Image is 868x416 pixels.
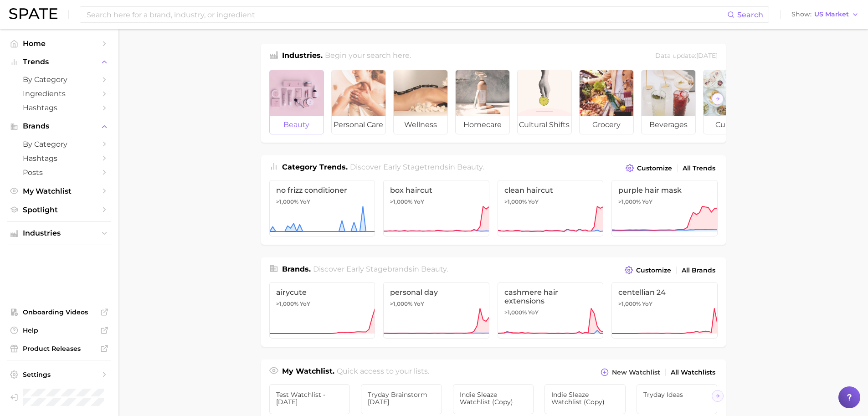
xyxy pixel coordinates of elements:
span: wellness [394,116,447,134]
a: All Brands [679,264,718,277]
a: centellian 24>1,000% YoY [611,282,718,339]
a: box haircut>1,000% YoY [383,180,489,236]
span: Settings [23,370,96,379]
span: beauty [270,116,324,134]
span: >1,000% [276,300,298,307]
span: Hashtags [23,154,96,163]
span: personal care [332,116,385,134]
a: Tryday Brainstorm [DATE] [361,384,442,414]
span: grocery [580,116,633,134]
span: box haircut [390,186,483,195]
span: YoY [642,300,652,308]
a: Posts [7,165,111,180]
a: Product Releases [7,342,111,355]
div: Data update: [DATE] [655,50,718,62]
span: US Market [814,12,849,17]
a: wellness [393,70,448,134]
span: Trends [23,58,96,66]
span: Help [23,326,96,334]
span: Onboarding Videos [23,308,96,316]
span: Customize [637,164,672,172]
img: SPATE [9,8,57,19]
a: Home [7,36,111,51]
button: Trends [7,55,111,69]
a: Spotlight [7,203,111,217]
span: Product Releases [23,344,96,353]
span: Test Watchlist - [DATE] [276,391,344,406]
button: New Watchlist [598,366,662,379]
a: cultural shifts [517,70,572,134]
a: grocery [579,70,634,134]
span: Discover Early Stage brands in . [313,265,448,273]
span: >1,000% [276,198,298,205]
a: Ingredients [7,87,111,101]
span: YoY [528,309,539,316]
span: Show [791,12,812,17]
button: Scroll Right [712,390,724,402]
span: cashmere hair extensions [504,288,597,305]
a: beverages [641,70,696,134]
h1: Industries. [282,50,323,62]
span: >1,000% [390,198,412,205]
a: by Category [7,137,111,151]
span: All Watchlists [671,369,715,376]
a: by Category [7,72,111,87]
span: Tryday Brainstorm [DATE] [368,391,435,406]
span: beauty [457,163,483,171]
span: beauty [421,265,447,273]
span: no frizz conditioner [276,186,369,195]
span: >1,000% [390,300,412,307]
button: Scroll Right [712,93,724,105]
button: Customize [622,264,673,277]
a: no frizz conditioner>1,000% YoY [269,180,375,236]
a: All Trends [680,162,718,175]
input: Search here for a brand, industry, or ingredient [86,7,727,22]
span: culinary [704,116,757,134]
span: Spotlight [23,205,96,214]
span: YoY [414,300,424,308]
h1: My Watchlist. [282,366,334,379]
a: beauty [269,70,324,134]
span: YoY [528,198,539,205]
span: Customize [636,267,671,274]
span: homecare [456,116,509,134]
a: Help [7,324,111,337]
span: centellian 24 [618,288,711,297]
span: New Watchlist [612,369,660,376]
a: airycute>1,000% YoY [269,282,375,339]
span: Brands . [282,265,311,273]
span: Tryday Ideas [643,391,711,398]
a: Indie Sleaze Watchlist (copy) [544,384,626,414]
span: Discover Early Stage trends in . [350,163,484,171]
a: Onboarding Videos [7,305,111,319]
span: YoY [300,198,310,205]
span: Indie Sleaze Watchlist (copy) [460,391,527,406]
span: >1,000% [618,300,641,307]
a: My Watchlist [7,184,111,198]
a: personal day>1,000% YoY [383,282,489,339]
span: cultural shifts [518,116,571,134]
span: by Category [23,140,96,149]
a: personal care [331,70,386,134]
span: by Category [23,75,96,84]
span: clean haircut [504,186,597,195]
a: homecare [455,70,510,134]
a: Hashtags [7,151,111,165]
h2: Quick access to your lists. [337,366,429,379]
button: Brands [7,119,111,133]
a: All Watchlists [668,366,718,379]
a: cashmere hair extensions>1,000% YoY [498,282,604,339]
span: All Trends [683,164,715,172]
span: Ingredients [23,89,96,98]
span: All Brands [682,267,715,274]
span: Home [23,39,96,48]
span: My Watchlist [23,187,96,195]
span: personal day [390,288,483,297]
span: airycute [276,288,369,297]
span: Search [737,10,763,19]
a: Indie Sleaze Watchlist (copy) [453,384,534,414]
a: clean haircut>1,000% YoY [498,180,604,236]
span: beverages [642,116,695,134]
a: Settings [7,368,111,381]
span: >1,000% [504,309,527,316]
